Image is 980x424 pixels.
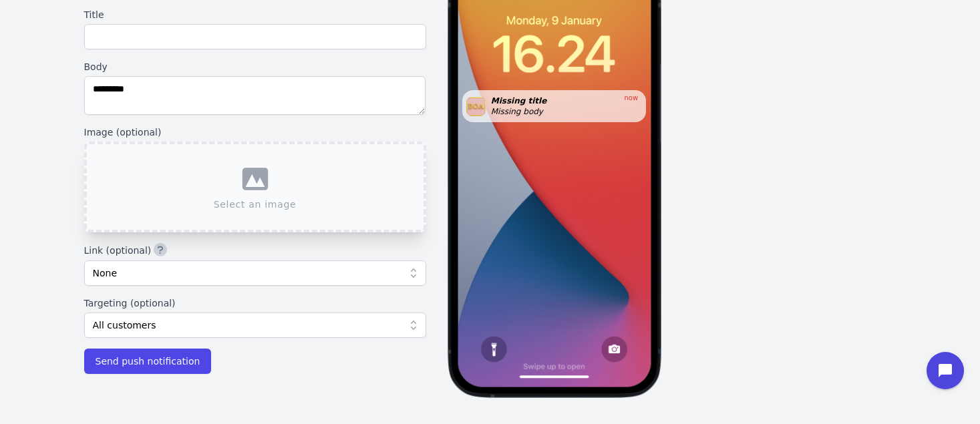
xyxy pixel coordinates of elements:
[84,243,426,257] label: Link (optional)
[84,142,426,232] button: Select an image
[491,95,625,106] div: Missing title
[84,76,426,115] textarea: To enrich screen reader interactions, please activate Accessibility in Grammarly extension settings
[84,60,426,73] label: Body
[84,8,426,21] label: Title
[84,349,212,374] button: Send push notification
[93,266,403,280] div: None
[624,93,638,103] div: now
[154,243,167,256] button: Link (optional)
[96,355,200,368] span: Send push notification
[93,319,403,332] div: All customers
[84,296,426,310] label: Targeting (optional)
[491,106,641,117] div: Missing body
[84,126,426,139] label: Image (optional)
